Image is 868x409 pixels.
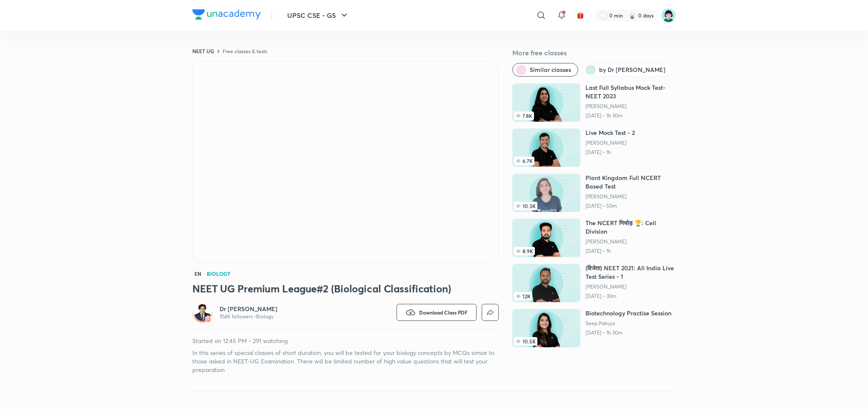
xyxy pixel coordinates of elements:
[585,248,676,255] p: [DATE] • 1h
[585,149,635,156] p: [DATE] • 1h
[220,305,277,313] a: Dr [PERSON_NAME]
[585,203,676,209] p: [DATE] • 50m
[585,238,676,245] a: [PERSON_NAME]
[585,329,671,336] p: [DATE] • 1h 30m
[192,337,499,345] p: Started on 12:45 PM • 291 watching
[585,283,676,290] a: [PERSON_NAME]
[577,11,584,19] img: avatar
[585,83,676,100] h6: Last Full Syllabus Mock Test- NEET 2023
[585,193,676,200] a: [PERSON_NAME]
[599,66,665,74] span: by Dr Amit Gupta
[585,219,676,236] h6: The NCERT निचोड़ 🏆: Cell Division
[192,9,261,20] img: Company Logo
[585,174,676,191] h6: Plant Kingdom Full NCERT Based Test
[193,62,498,262] iframe: Class
[530,66,571,74] span: Similar classes
[585,320,671,327] a: Seep Pahuja
[582,63,673,77] button: by Dr Amit Gupta
[585,140,635,146] a: [PERSON_NAME]
[512,63,578,77] button: Similar classes
[514,247,535,255] span: 8.9K
[192,9,261,22] a: Company Logo
[207,271,231,276] h4: Biology
[220,313,277,320] p: 104K followers • Biology
[192,48,214,54] a: NEET UG
[661,8,676,23] img: Priyanka Buty
[192,302,213,323] a: Avatarbadge
[397,304,477,321] button: Download Class PDF
[205,316,211,322] img: badge
[514,112,534,120] span: 7.8K
[585,264,676,281] h6: (विजेता) NEET 2021: All India Live Test Series - 1
[514,292,532,300] span: 12K
[514,337,537,346] span: 10.5K
[514,202,537,210] span: 10.3K
[194,304,211,321] img: Avatar
[419,309,468,316] span: Download Class PDF
[192,282,499,295] h3: NEET UG Premium League#2 (Biological Classification)
[628,11,637,20] img: streak
[192,269,203,278] span: EN
[223,48,267,54] a: Free classes & tests
[512,48,676,58] h5: More free classes
[282,7,354,24] button: UPSC CSE - GS
[192,349,499,374] p: In this series of special classes of short duration, you will be tested for your biology concepts...
[574,9,587,22] button: avatar
[585,293,676,300] p: [DATE] • 30m
[585,103,676,110] a: [PERSON_NAME]
[585,112,676,119] p: [DATE] • 1h 30m
[514,157,534,165] span: 6.7K
[585,309,671,317] h6: Biotechnology Practise Session
[585,129,635,137] h6: Live Mock Test - 2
